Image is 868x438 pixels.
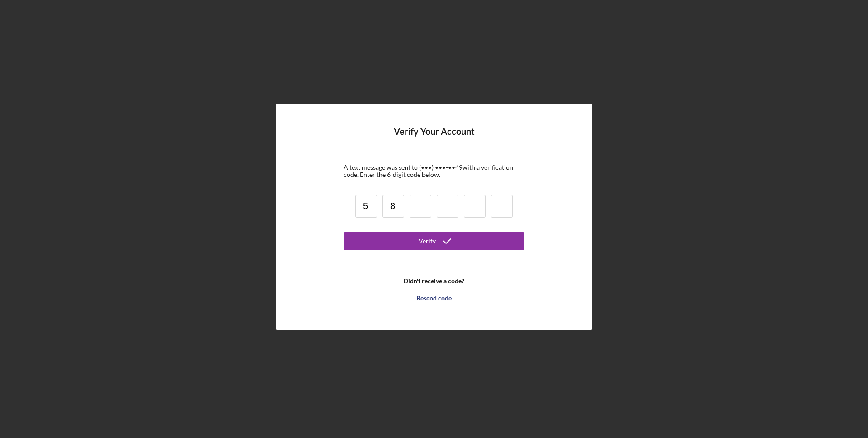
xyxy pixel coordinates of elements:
[416,289,452,307] div: Resend code
[394,126,475,150] h4: Verify Your Account
[344,289,524,307] button: Resend code
[344,164,524,178] div: A text message was sent to (•••) •••-•• 49 with a verification code. Enter the 6-digit code below.
[419,232,436,250] div: Verify
[344,232,524,250] button: Verify
[404,277,464,285] b: Didn't receive a code?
